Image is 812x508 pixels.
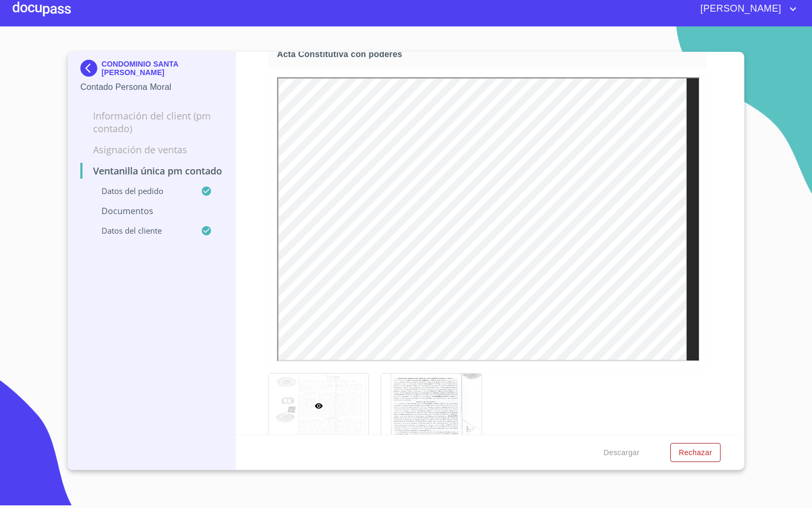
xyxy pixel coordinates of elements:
p: Datos del pedido [80,186,201,196]
p: Información del Client (PM contado) [80,109,223,135]
button: Rechazar [670,443,721,463]
p: Contado Persona Moral [80,81,223,94]
div: CONDOMINIO SANTA [PERSON_NAME] [80,60,223,81]
img: Acta Constitutiva con poderes [381,374,481,439]
iframe: Acta Constitutiva con poderes [277,77,700,362]
p: Ventanilla única PM contado [80,164,223,177]
span: Rechazar [679,446,712,459]
p: CONDOMINIO SANTA [PERSON_NAME] [101,60,223,77]
span: Acta Constitutiva con poderes [277,49,702,60]
p: Datos del cliente [80,225,201,236]
img: Docupass spot blue [80,60,101,77]
button: Descargar [599,443,644,463]
span: Descargar [604,446,640,459]
p: Asignación de Ventas [80,143,223,156]
span: [PERSON_NAME] [693,1,787,17]
button: account of current user [693,1,799,17]
p: Documentos [80,205,223,217]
